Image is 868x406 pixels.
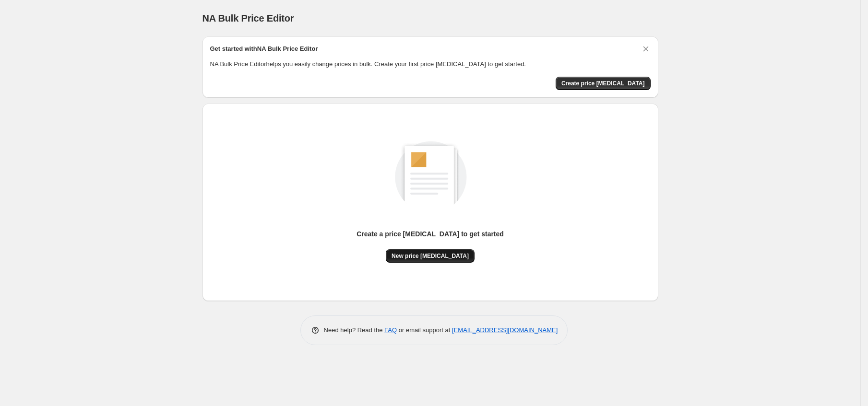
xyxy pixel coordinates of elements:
[392,252,469,260] span: New price [MEDICAL_DATA]
[556,77,651,90] button: Create price change job
[386,249,475,263] button: New price [MEDICAL_DATA]
[452,326,558,334] a: [EMAIL_ADDRESS][DOMAIN_NAME]
[202,13,294,23] span: NA Bulk Price Editor
[210,59,651,69] p: NA Bulk Price Editor helps you easily change prices in bulk. Create your first price [MEDICAL_DAT...
[561,80,645,87] span: Create price [MEDICAL_DATA]
[397,326,452,334] span: or email support at
[210,44,318,54] h2: Get started with NA Bulk Price Editor
[324,326,385,334] span: Need help? Read the
[384,326,397,334] a: FAQ
[357,229,504,239] p: Create a price [MEDICAL_DATA] to get started
[641,44,651,54] button: Dismiss card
